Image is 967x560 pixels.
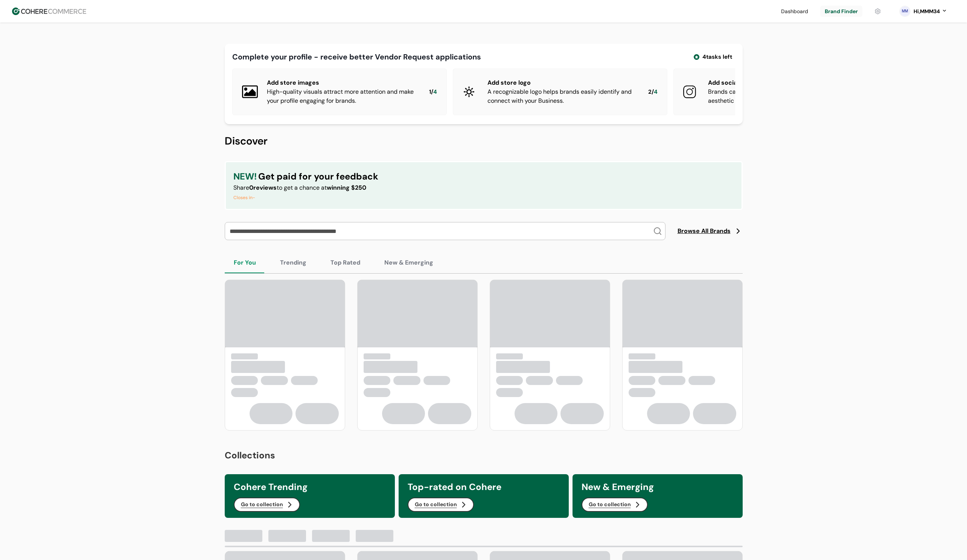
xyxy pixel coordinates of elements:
[408,480,560,494] h3: Top-rated on Cohere
[12,8,86,15] img: Cohere Logo
[249,184,277,192] span: 0 reviews
[233,170,257,183] span: NEW!
[321,252,369,273] button: Top Rated
[258,170,378,183] span: Get paid for your feedback
[708,78,857,87] div: Add social media links
[225,449,743,462] h2: Collections
[408,498,474,512] button: Go to collection
[914,8,947,15] button: Hi,MMM34
[327,184,366,192] span: winning $250
[234,480,386,494] h3: Cohere Trending
[267,78,417,87] div: Add store images
[433,88,437,96] span: 4
[678,227,731,236] span: Browse All Brands
[702,53,732,61] span: 4 tasks left
[582,498,648,512] button: Go to collection
[487,87,636,105] div: A recognizable logo helps brands easily identify and connect with your Business.
[431,88,433,96] span: /
[899,6,911,17] svg: 0 percent
[375,252,442,273] button: New & Emerging
[277,184,327,192] span: to get a chance at
[233,194,378,201] div: Closes in -
[225,134,268,148] span: Discover
[232,51,481,62] div: Complete your profile - receive better Vendor Request applications
[271,252,315,273] button: Trending
[267,87,417,105] div: High-quality visuals attract more attention and make your profile engaging for brands.
[708,87,857,105] div: Brands can discover more about your Store’s aesthetic and other business updates.
[914,8,940,15] div: Hi, MMM34
[678,227,743,236] a: Browse All Brands
[652,88,654,96] span: /
[234,498,300,512] button: Go to collection
[582,480,734,494] h3: New & Emerging
[233,184,249,192] span: Share
[429,88,431,96] span: 1
[487,78,636,87] div: Add store logo
[654,88,658,96] span: 4
[648,88,652,96] span: 2
[225,252,265,273] button: For You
